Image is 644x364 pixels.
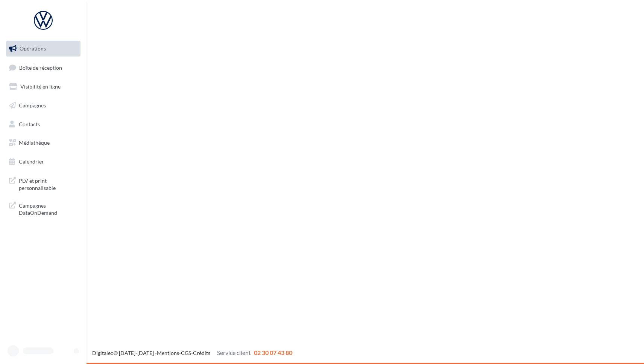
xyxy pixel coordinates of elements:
span: Service client [217,349,251,356]
a: Digitaleo [92,350,114,356]
span: Visibilité en ligne [20,83,61,90]
a: Campagnes [5,98,82,113]
span: Contacts [19,121,40,127]
a: Campagnes DataOnDemand [5,197,82,220]
a: Visibilité en ligne [5,79,82,95]
span: Boîte de réception [19,64,62,70]
span: PLV et print personnalisable [19,176,77,192]
a: Contacts [5,116,82,132]
span: 02 30 07 43 80 [254,349,292,356]
a: Mentions [157,350,179,356]
a: Médiathèque [5,135,82,151]
span: Opérations [20,45,46,52]
a: Opérations [5,41,82,57]
a: CGS [181,350,191,356]
a: Calendrier [5,154,82,170]
a: Boîte de réception [5,60,82,76]
span: © [DATE]-[DATE] - - - [92,350,292,356]
span: Campagnes DataOnDemand [19,200,77,217]
a: Crédits [193,350,210,356]
span: Calendrier [19,158,44,165]
span: Campagnes [19,102,46,109]
span: Médiathèque [19,139,50,146]
a: PLV et print personnalisable [5,173,82,195]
